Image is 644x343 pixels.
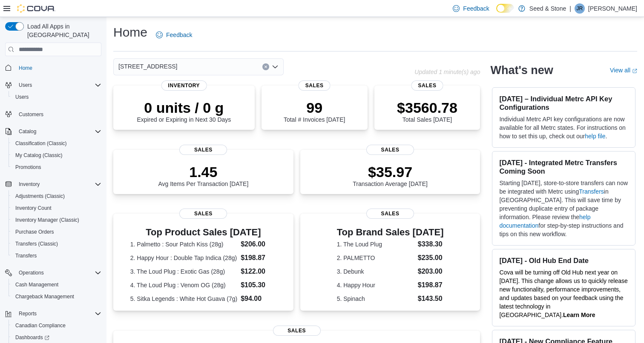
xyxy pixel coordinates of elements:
[499,94,628,111] h3: [DATE] – Individual Metrc API Key Configurations
[632,69,637,74] svg: External link
[2,308,105,320] button: Reports
[15,80,101,90] span: Users
[2,61,105,74] button: Home
[563,312,595,318] a: Learn More
[397,99,457,116] p: $3560.78
[12,162,101,172] span: Promotions
[137,99,231,123] div: Expired or Expiring in Next 30 Days
[9,161,105,173] button: Promotions
[152,26,195,43] a: Feedback
[12,138,70,149] a: Classification (Classic)
[15,63,36,73] a: Home
[272,63,279,70] button: Open list of options
[15,309,40,319] button: Reports
[12,215,83,225] a: Inventory Manager (Classic)
[411,80,443,91] span: Sales
[158,163,248,180] p: 1.45
[12,227,57,237] a: Purchase Orders
[15,217,79,223] span: Inventory Manager (Classic)
[463,4,489,13] span: Feedback
[15,205,52,212] span: Inventory Count
[130,281,237,289] dt: 4. The Loud Plug : Venom OG (28g)
[15,293,74,300] span: Chargeback Management
[496,4,514,13] input: Dark Mode
[15,109,101,120] span: Customers
[12,227,101,237] span: Purchase Orders
[161,80,207,91] span: Inventory
[19,269,44,276] span: Operations
[15,268,47,278] button: Operations
[397,99,457,123] div: Total Sales [DATE]
[529,3,566,14] p: Seed & Stone
[241,266,276,277] dd: $122.00
[12,138,101,149] span: Classification (Classic)
[19,65,32,71] span: Home
[15,179,101,189] span: Inventory
[337,254,414,262] dt: 2. PALMETTO
[15,164,41,171] span: Promotions
[9,238,105,250] button: Transfers (Classic)
[610,67,637,74] a: View allExternal link
[9,226,105,238] button: Purchase Orders
[12,251,101,261] span: Transfers
[166,31,192,39] span: Feedback
[273,326,321,336] span: Sales
[2,178,105,190] button: Inventory
[15,126,40,137] button: Catalog
[15,80,35,90] button: Users
[418,253,444,263] dd: $235.00
[241,239,276,249] dd: $206.00
[496,13,497,13] span: Dark Mode
[12,320,69,331] a: Canadian Compliance
[12,92,101,102] span: Users
[15,193,65,200] span: Adjustments (Classic)
[179,209,227,219] span: Sales
[9,190,105,202] button: Adjustments (Classic)
[2,126,105,137] button: Catalog
[158,163,248,187] div: Avg Items Per Transaction [DATE]
[353,163,428,187] div: Transaction Average [DATE]
[418,239,444,249] dd: $338.30
[366,145,414,155] span: Sales
[499,115,628,140] p: Individual Metrc API key configurations are now available for all Metrc states. For instructions ...
[130,267,237,276] dt: 3. The Loud Plug : Exotic Gas (28g)
[284,99,345,116] p: 99
[575,3,585,14] div: Jimmie Rao
[499,158,628,175] h3: [DATE] - Integrated Metrc Transfers Coming Soon
[353,163,428,180] p: $35.97
[130,240,237,249] dt: 1. Palmetto : Sour Patch Kiss (28g)
[12,215,101,225] span: Inventory Manager (Classic)
[15,322,66,329] span: Canadian Compliance
[337,227,444,237] h3: Top Brand Sales [DATE]
[337,281,414,289] dt: 4. Happy Hour
[577,3,583,14] span: JR
[12,203,101,213] span: Inventory Count
[19,82,32,89] span: Users
[17,4,55,13] img: Cova
[130,227,276,237] h3: Top Product Sales [DATE]
[15,94,29,100] span: Users
[12,92,32,102] a: Users
[137,99,231,116] p: 0 units / 0 g
[12,332,53,343] a: Dashboards
[19,181,40,188] span: Inventory
[9,149,105,161] button: My Catalog (Classic)
[337,240,414,249] dt: 1. The Loud Plug
[15,109,47,120] a: Customers
[12,320,101,331] span: Canadian Compliance
[12,191,101,201] span: Adjustments (Classic)
[2,108,105,120] button: Customers
[12,239,61,249] a: Transfers (Classic)
[12,162,45,172] a: Promotions
[585,133,605,140] a: help file
[130,254,237,262] dt: 2. Happy Hour : Double Tap Indica (28g)
[113,24,147,41] h1: Home
[418,294,444,304] dd: $143.50
[12,251,40,261] a: Transfers
[569,3,571,14] p: |
[19,310,37,317] span: Reports
[490,63,553,77] h2: What's new
[499,179,628,238] p: Starting [DATE], store-to-store transfers can now be integrated with Metrc using in [GEOGRAPHIC_D...
[366,209,414,219] span: Sales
